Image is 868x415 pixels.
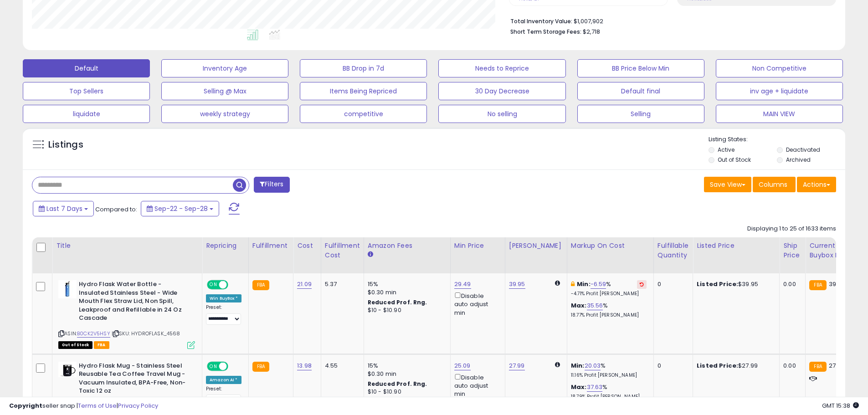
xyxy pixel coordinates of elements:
[112,330,180,337] span: | SKU: HYDROFLASK_4568
[571,241,650,251] div: Markup on Cost
[697,361,738,370] b: Listed Price:
[9,401,42,410] strong: Copyright
[571,302,647,318] div: %
[571,383,587,391] b: Max:
[368,288,443,297] div: $0.30 min
[509,280,525,289] a: 39.95
[438,82,565,100] button: 30 Day Decrease
[9,402,158,410] div: seller snap | |
[325,362,357,370] div: 4.55
[206,304,241,325] div: Preset:
[368,280,443,288] div: 15%
[227,281,241,289] span: OFF
[509,241,563,251] div: [PERSON_NAME]
[783,362,798,370] div: 0.00
[77,330,110,338] a: B0CK2V5HSY
[697,280,772,288] div: $39.95
[297,280,312,289] a: 21.09
[297,361,312,370] a: 13.98
[79,362,190,398] b: Hydro Flask Mug - Stainless Steel Reusable Tea Coffee Travel Mug - Vacuum Insulated, BPA-Free, No...
[587,301,603,310] a: 35.56
[509,361,525,370] a: 27.99
[206,376,241,384] div: Amazon AI *
[753,177,796,192] button: Columns
[783,241,801,260] div: Ship Price
[704,177,751,192] button: Save View
[759,180,787,189] span: Columns
[297,241,317,251] div: Cost
[454,372,498,399] div: Disable auto adjust min
[716,105,843,123] button: MAIN VIEW
[95,205,137,214] span: Compared to:
[206,386,241,406] div: Preset:
[697,362,772,370] div: $27.99
[56,241,198,251] div: Title
[79,280,190,325] b: Hydro Flask Water Bottle - Insulated Stainless Steel - Wide Mouth Flex Straw Lid, Non Spill, Leak...
[657,280,686,288] div: 0
[368,380,427,388] b: Reduced Prof. Rng.
[227,362,241,370] span: OFF
[786,146,820,154] label: Deactivated
[368,370,443,378] div: $0.30 min
[23,82,150,100] button: Top Sellers
[208,362,219,370] span: ON
[571,291,647,297] p: -4.71% Profit [PERSON_NAME]
[829,280,845,288] span: 39.95
[585,361,601,370] a: 20.03
[325,280,357,288] div: 5.37
[510,17,572,25] b: Total Inventory Value:
[809,280,826,290] small: FBA
[161,105,288,123] button: weekly strategy
[58,362,77,377] img: 318OIOxasoL._SL40_.jpg
[206,241,245,251] div: Repricing
[438,59,565,77] button: Needs to Reprice
[822,401,859,410] span: 2025-10-6 15:38 GMT
[161,59,288,77] button: Inventory Age
[591,280,606,289] a: -6.59
[571,383,647,400] div: %
[510,28,581,36] b: Short Term Storage Fees:
[583,27,600,36] span: $2,718
[577,82,704,100] button: Default final
[571,372,647,379] p: 11.16% Profit [PERSON_NAME]
[454,291,498,317] div: Disable auto adjust min
[716,82,843,100] button: inv age + liquidate
[571,361,585,370] b: Min:
[709,135,845,144] p: Listing States:
[571,312,647,318] p: 18.77% Profit [PERSON_NAME]
[118,401,158,410] a: Privacy Policy
[300,105,427,123] button: competitive
[797,177,836,192] button: Actions
[577,105,704,123] button: Selling
[368,251,373,259] small: Amazon Fees.
[571,280,647,297] div: %
[206,294,241,302] div: Win BuyBox *
[368,362,443,370] div: 15%
[716,59,843,77] button: Non Competitive
[58,280,77,298] img: 21r6ywQNQkL._SL40_.jpg
[571,362,647,379] div: %
[454,241,501,251] div: Min Price
[510,15,829,26] li: $1,007,902
[697,241,776,251] div: Listed Price
[783,280,798,288] div: 0.00
[300,59,427,77] button: BB Drop in 7d
[23,59,150,77] button: Default
[809,362,826,372] small: FBA
[208,281,219,289] span: ON
[46,204,82,213] span: Last 7 Days
[438,105,565,123] button: No selling
[747,225,836,233] div: Displaying 1 to 25 of 1633 items
[571,301,587,310] b: Max:
[58,280,195,348] div: ASIN:
[657,241,689,260] div: Fulfillable Quantity
[454,361,471,370] a: 25.09
[718,156,751,164] label: Out of Stock
[786,156,811,164] label: Archived
[587,383,603,392] a: 37.63
[567,237,653,273] th: The percentage added to the cost of goods (COGS) that forms the calculator for Min & Max prices.
[577,59,704,77] button: BB Price Below Min
[829,361,845,370] span: 27.99
[300,82,427,100] button: Items Being Repriced
[254,177,289,193] button: Filters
